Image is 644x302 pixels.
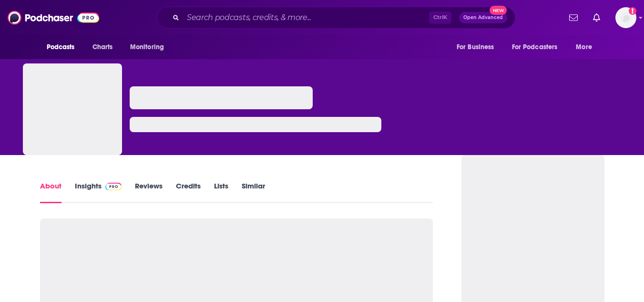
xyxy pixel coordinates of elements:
a: Credits [176,181,201,203]
button: open menu [569,38,604,56]
a: Show notifications dropdown [589,10,604,26]
button: open menu [123,38,176,56]
img: Podchaser Pro [105,183,122,190]
span: Podcasts [47,41,75,54]
span: More [576,41,592,54]
span: Open Advanced [463,15,503,20]
a: Reviews [135,181,163,203]
button: Show profile menu [615,7,636,28]
a: Charts [86,38,119,56]
a: InsightsPodchaser Pro [75,181,122,203]
span: Logged in as megcassidy [615,7,636,28]
a: Show notifications dropdown [565,10,582,26]
img: User Profile [615,7,636,28]
button: open menu [506,38,572,56]
div: Search podcasts, credits, & more... [157,7,515,29]
a: Lists [214,181,228,203]
a: Similar [242,181,265,203]
button: open menu [450,38,506,56]
span: For Podcasters [512,41,558,54]
button: open menu [40,38,87,56]
a: About [40,181,61,203]
span: Ctrl K [429,11,451,24]
button: Open AdvancedNew [459,12,507,23]
span: Charts [92,41,113,54]
span: Monitoring [130,41,164,54]
svg: Add a profile image [629,7,636,15]
img: Podchaser - Follow, Share and Rate Podcasts [8,9,99,27]
span: New [490,6,507,15]
input: Search podcasts, credits, & more... [183,10,429,25]
span: For Business [457,41,494,54]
